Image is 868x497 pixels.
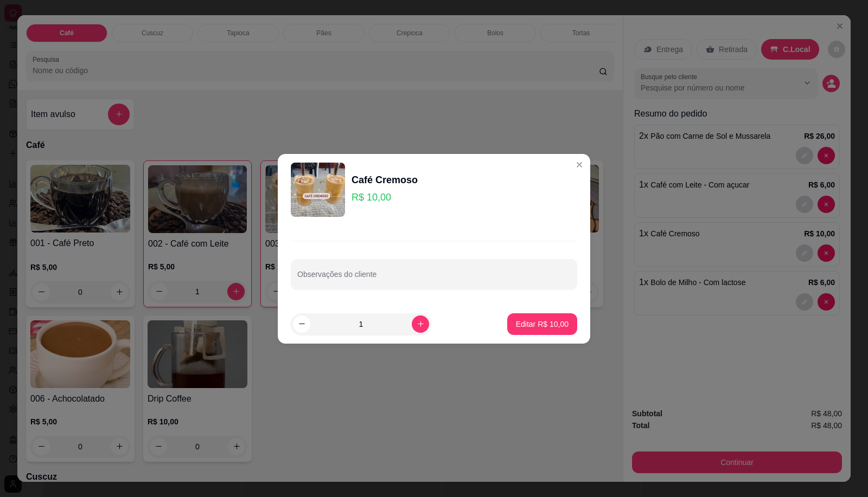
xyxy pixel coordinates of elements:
div: Café Cremoso [352,172,418,188]
img: product-image [291,163,345,217]
button: Editar R$ 10,00 [507,313,577,335]
p: Editar R$ 10,00 [516,319,569,330]
button: Close [571,156,588,173]
button: increase-product-quantity [412,315,429,333]
input: Observações do cliente [297,273,571,284]
button: decrease-product-quantity [293,315,310,333]
p: R$ 10,00 [352,190,418,205]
